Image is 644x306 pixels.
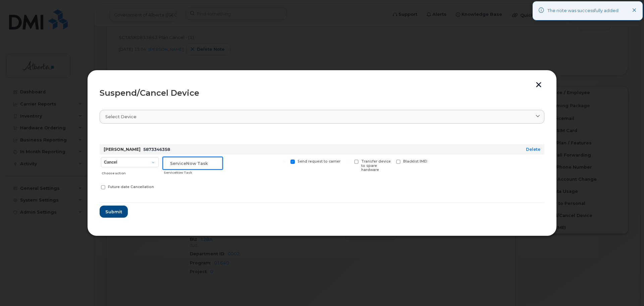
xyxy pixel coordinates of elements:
[105,114,137,120] span: Select device
[143,147,170,152] span: 5873346358
[298,159,340,164] span: Send request to carrier
[108,185,154,189] span: Future date Cancellation
[100,110,544,124] a: Select device
[526,147,540,152] a: Delete
[164,170,222,175] div: ServiceNow Task
[361,159,391,172] span: Transfer device to spare hardware
[547,7,619,14] div: The note was successfully added
[104,147,141,152] strong: [PERSON_NAME]
[100,206,128,218] button: Submit
[102,168,159,176] div: Choose action
[105,209,122,215] span: Submit
[100,89,544,97] div: Suspend/Cancel Device
[346,160,350,163] input: Transfer device to spare hardware
[163,157,222,169] input: ServiceNow Task
[388,160,391,163] input: Blacklist IMEI
[282,160,286,163] input: Send request to carrier
[403,159,427,164] span: Blacklist IMEI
